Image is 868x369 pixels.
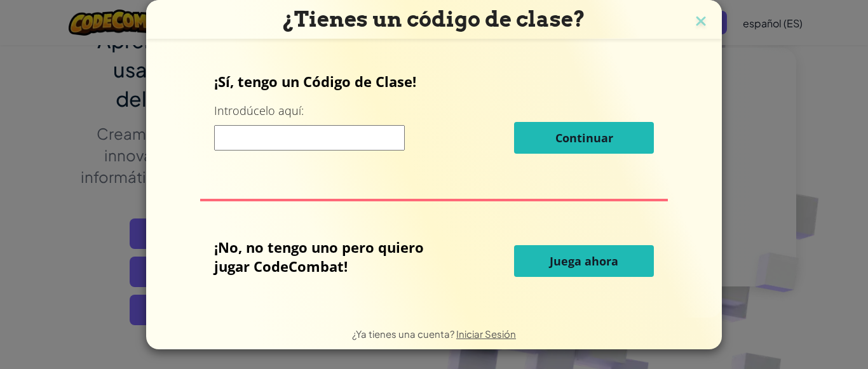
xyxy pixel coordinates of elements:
span: ¿Tienes un código de clase? [283,6,585,32]
span: ¿Ya tienes una cuenta? [352,328,456,340]
span: Juega ahora [550,253,618,269]
button: Continuar [514,122,654,154]
span: Continuar [555,130,613,145]
p: ¡No, no tengo uno pero quiero jugar CodeCombat! [214,238,451,276]
a: Iniciar Sesión [456,328,516,340]
button: Juega ahora [514,245,654,277]
p: ¡Sí, tengo un Código de Clase! [214,72,654,91]
label: Introdúcelo aquí: [214,103,304,119]
img: close icon [693,13,709,32]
